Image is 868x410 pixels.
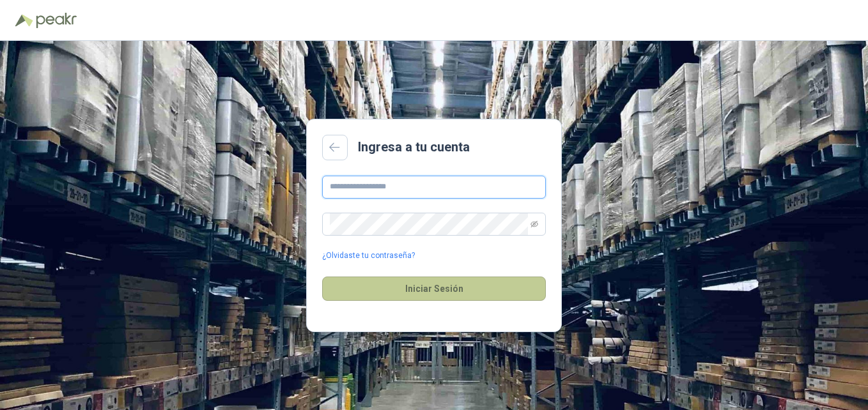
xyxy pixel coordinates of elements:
img: Peakr [36,13,77,28]
img: Logo [15,14,33,27]
button: Iniciar Sesión [322,277,546,301]
span: eye-invisible [531,220,538,228]
h2: Ingresa a tu cuenta [358,137,470,157]
a: ¿Olvidaste tu contraseña? [322,250,415,262]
